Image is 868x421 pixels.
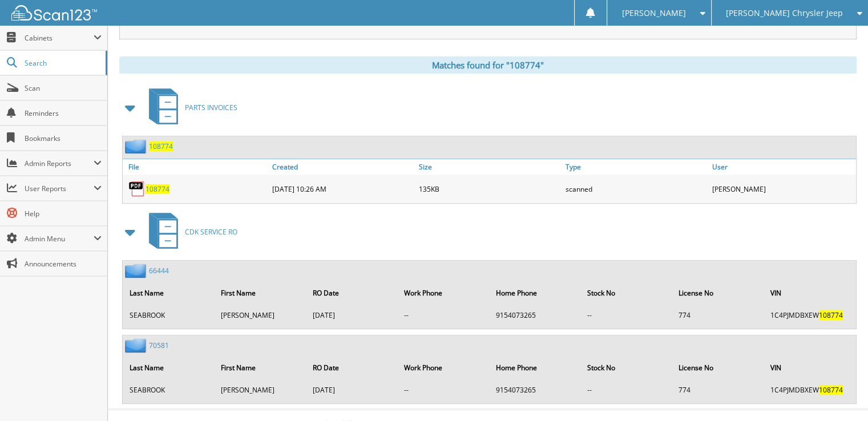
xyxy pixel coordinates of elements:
th: First Name [215,356,305,379]
th: License No [673,356,763,379]
a: 108774 [146,184,169,194]
span: User Reports [25,184,94,193]
span: Admin Menu [25,234,94,244]
th: First Name [215,281,305,305]
div: [PERSON_NAME] [709,177,856,200]
span: Help [25,209,102,218]
td: -- [398,306,488,325]
span: Admin Reports [25,159,94,168]
td: 1C4PJMDBXEW [765,380,855,399]
th: Work Phone [398,356,488,379]
td: 774 [673,380,763,399]
th: Home Phone [490,356,580,379]
div: Matches found for "108774" [119,56,857,74]
th: Last Name [124,281,214,305]
td: 774 [673,306,763,325]
td: [DATE] [307,380,397,399]
img: folder2.png [125,338,149,353]
th: Stock No [582,356,672,379]
td: SEABROOK [124,306,214,325]
a: 70581 [149,341,169,350]
td: [PERSON_NAME] [215,306,305,325]
th: Last Name [124,356,214,379]
a: Size [416,159,563,175]
span: Bookmarks [25,133,102,143]
td: -- [582,380,672,399]
th: Home Phone [490,281,580,305]
th: VIN [765,356,855,379]
span: Announcements [25,259,102,269]
span: Scan [25,83,102,93]
td: 1C4PJMDBXEW [765,306,855,325]
a: 66444 [149,266,169,276]
span: 108774 [819,310,843,320]
a: 108774 [149,141,173,151]
div: 135KB [416,177,563,200]
td: SEABROOK [124,380,214,399]
td: [DATE] [307,306,397,325]
td: -- [582,306,672,325]
div: scanned [563,177,709,200]
iframe: Chat Widget [811,366,868,421]
td: 9154073265 [490,380,580,399]
div: [DATE] 10:26 AM [269,177,416,200]
img: folder2.png [125,264,149,278]
span: Search [25,58,100,68]
th: Stock No [582,281,672,305]
a: File [123,159,269,175]
span: CDK SERVICE RO [185,227,237,237]
a: PARTS INVOICES [142,85,237,130]
span: Cabinets [25,33,94,43]
a: CDK SERVICE RO [142,209,237,254]
th: VIN [765,281,855,305]
img: scan123-logo-white.svg [11,5,97,21]
span: Reminders [25,108,102,118]
th: RO Date [307,356,397,379]
img: PDF.png [128,180,146,197]
td: -- [398,380,488,399]
td: [PERSON_NAME] [215,380,305,399]
a: Created [269,159,416,175]
th: Work Phone [398,281,488,305]
img: folder2.png [125,139,149,153]
th: License No [673,281,763,305]
span: [PERSON_NAME] [621,10,685,17]
span: [PERSON_NAME] Chrysler Jeep [726,10,843,17]
span: PARTS INVOICES [185,103,237,112]
th: RO Date [307,281,397,305]
a: Type [563,159,709,175]
a: User [709,159,856,175]
td: 9154073265 [490,306,580,325]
